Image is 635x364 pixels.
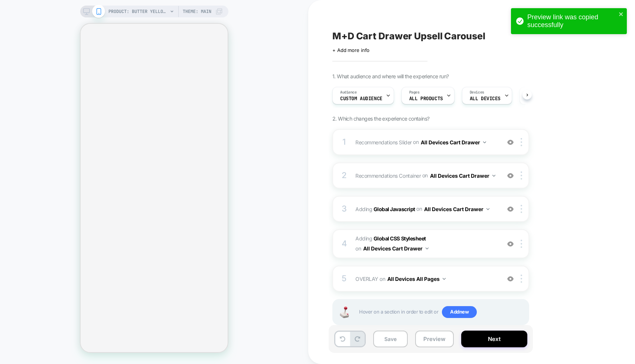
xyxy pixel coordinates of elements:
[527,13,616,29] div: Preview link was copied successfully
[332,47,369,53] span: + Add more info
[470,90,484,95] span: Devices
[340,96,382,101] span: Custom Audience
[443,278,446,280] img: down arrow
[108,6,168,17] span: PRODUCT: Butter Yellow Drop Waist [PERSON_NAME] Midi Dress [d250446ylw]
[373,331,408,347] button: Save
[461,331,527,347] button: Next
[332,115,429,122] span: 2. Which changes the experience contains?
[521,275,522,283] img: close
[183,6,211,17] span: Theme: MAIN
[426,247,429,249] img: down arrow
[341,168,348,183] div: 2
[492,175,495,177] img: down arrow
[337,306,352,318] img: Joystick
[387,273,446,284] button: All Devices All Pages
[422,171,428,180] span: on
[430,170,495,181] button: All Devices Cart Drawer
[355,172,421,178] span: Recommendations Container
[507,276,514,282] img: crossed eye
[409,96,443,101] span: ALL PRODUCTS
[486,208,489,210] img: down arrow
[442,306,477,318] span: Add new
[355,139,412,145] span: Recommendations Slider
[374,235,426,242] b: Global CSS Stylesheet
[332,30,485,42] span: M+D Cart Drawer Upsell Carousel
[483,141,486,143] img: down arrow
[340,90,357,95] span: Audience
[521,205,522,213] img: close
[341,135,348,150] div: 1
[413,137,419,147] span: on
[424,204,489,214] button: All Devices Cart Drawer
[363,243,429,254] button: All Devices Cart Drawer
[415,331,454,347] button: Preview
[619,11,624,18] button: close
[521,171,522,180] img: close
[355,276,378,282] span: OVERLAY
[507,206,514,212] img: crossed eye
[521,138,522,146] img: close
[374,206,415,212] b: Global Javascript
[341,271,348,286] div: 5
[421,137,486,148] button: All Devices Cart Drawer
[470,96,501,101] span: ALL DEVICES
[355,244,361,253] span: on
[355,234,497,254] span: Adding
[409,90,420,95] span: Pages
[380,274,385,283] span: on
[416,204,422,213] span: on
[507,241,514,247] img: crossed eye
[507,173,514,179] img: crossed eye
[341,201,348,216] div: 3
[341,236,348,251] div: 4
[359,306,525,318] span: Hover on a section in order to edit or
[355,204,497,214] span: Adding
[332,73,449,79] span: 1. What audience and where will the experience run?
[521,240,522,248] img: close
[507,139,514,145] img: crossed eye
